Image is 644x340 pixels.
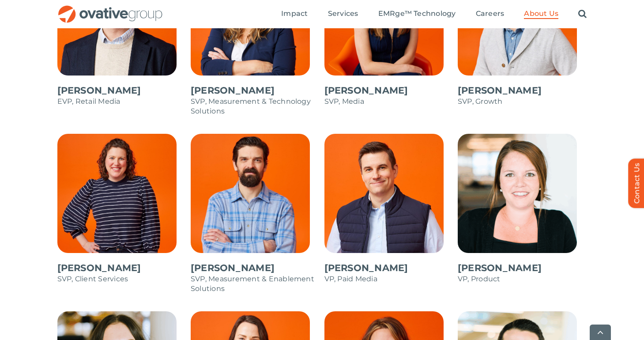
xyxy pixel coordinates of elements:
a: About Us [524,9,558,19]
span: Services [328,9,358,18]
span: Impact [281,9,308,18]
a: Careers [476,9,505,19]
a: OG_Full_horizontal_RGB [57,4,163,13]
a: EMRge™ Technology [378,9,456,19]
span: About Us [524,9,558,18]
a: Impact [281,9,308,19]
span: EMRge™ Technology [378,9,456,18]
a: Search [578,9,587,19]
a: Services [328,9,358,19]
span: Careers [476,9,505,18]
